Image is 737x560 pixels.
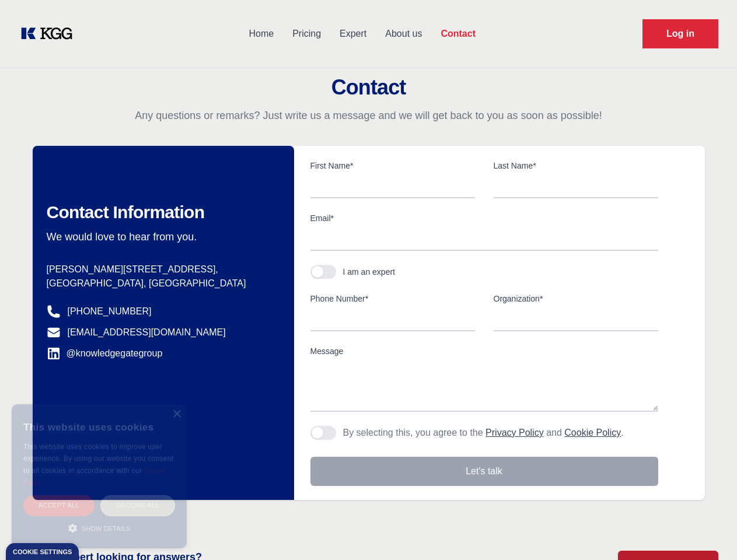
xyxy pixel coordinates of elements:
[330,19,376,49] a: Expert
[23,522,175,534] div: Show details
[642,19,718,48] a: Request Demo
[23,443,173,475] span: This website uses cookies to improve user experience. By using our website you consent to all coo...
[13,549,72,555] div: Cookie settings
[310,345,658,357] label: Message
[343,426,624,440] p: By selecting this, you agree to the and .
[100,495,175,516] div: Decline all
[485,428,544,437] a: Privacy Policy
[14,76,723,99] h2: Contact
[494,293,658,304] label: Organization*
[310,293,475,304] label: Phone Number*
[310,212,658,224] label: Email*
[19,24,82,43] a: KOL Knowledge Platform: Talk to Key External Experts (KEE)
[47,202,275,223] h2: Contact Information
[23,495,95,516] div: Accept all
[283,19,330,49] a: Pricing
[82,525,131,532] span: Show details
[494,160,658,171] label: Last Name*
[343,266,396,278] div: I am an expert
[431,19,485,49] a: Contact
[47,346,163,360] a: @knowledgegategroup
[23,413,175,441] div: This website uses cookies
[239,19,283,49] a: Home
[47,276,275,290] p: [GEOGRAPHIC_DATA], [GEOGRAPHIC_DATA]
[68,325,226,339] a: [EMAIL_ADDRESS][DOMAIN_NAME]
[564,428,621,437] a: Cookie Policy
[14,108,723,123] p: Any questions or remarks? Just write us a message and we will get back to you as soon as possible!
[68,304,152,318] a: [PHONE_NUMBER]
[23,467,166,486] a: Cookie Policy
[172,410,181,419] div: Close
[47,230,275,244] p: We would love to hear from you.
[376,19,431,49] a: About us
[310,457,658,486] button: Let's talk
[310,160,475,171] label: First Name*
[47,262,275,276] p: [PERSON_NAME][STREET_ADDRESS],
